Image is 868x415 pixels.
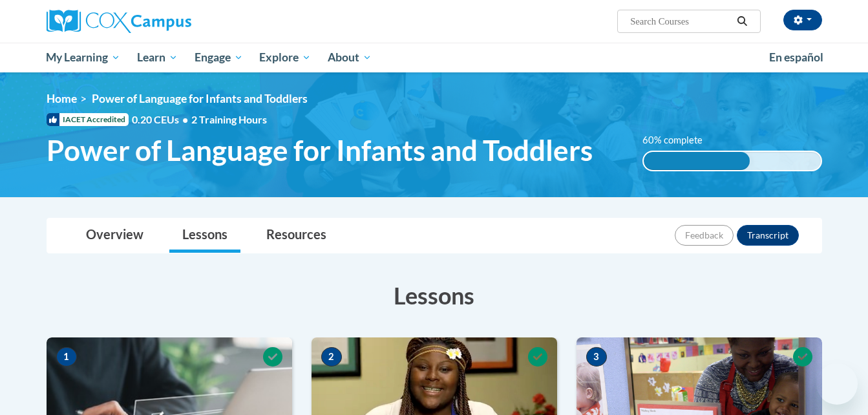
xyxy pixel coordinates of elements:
span: Engage [195,50,243,65]
span: 2 Training Hours [191,113,267,125]
a: Lessons [169,218,240,253]
span: Explore [259,50,311,65]
input: Search Courses [629,14,732,29]
h3: Lessons [47,279,822,312]
a: Engage [186,43,251,72]
div: 60% complete [644,152,750,170]
span: En español [769,50,823,64]
span: Power of Language for Infants and Toddlers [47,133,593,167]
span: Power of Language for Infants and Toddlers [92,92,308,105]
span: • [182,113,188,125]
span: 2 [321,347,342,367]
a: En español [761,44,832,71]
span: My Learning [46,50,120,65]
a: Home [47,92,77,105]
a: Overview [73,218,156,253]
div: Main menu [27,43,842,72]
span: 0.20 CEUs [132,112,191,127]
a: Learn [129,43,186,72]
span: IACET Accredited [47,113,129,126]
span: About [328,50,372,65]
a: Cox Campus [47,10,292,33]
label: 60% complete [642,133,717,147]
button: Search [732,14,752,29]
a: Explore [251,43,319,72]
iframe: Button to launch messaging window [816,363,858,405]
a: Resources [253,218,339,253]
img: Cox Campus [47,10,191,33]
button: Feedback [675,225,734,246]
button: Account Settings [783,10,822,30]
button: Transcript [737,225,799,246]
span: 3 [586,347,607,367]
span: Learn [137,50,178,65]
span: 1 [56,347,77,367]
a: About [319,43,380,72]
a: My Learning [38,43,129,72]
